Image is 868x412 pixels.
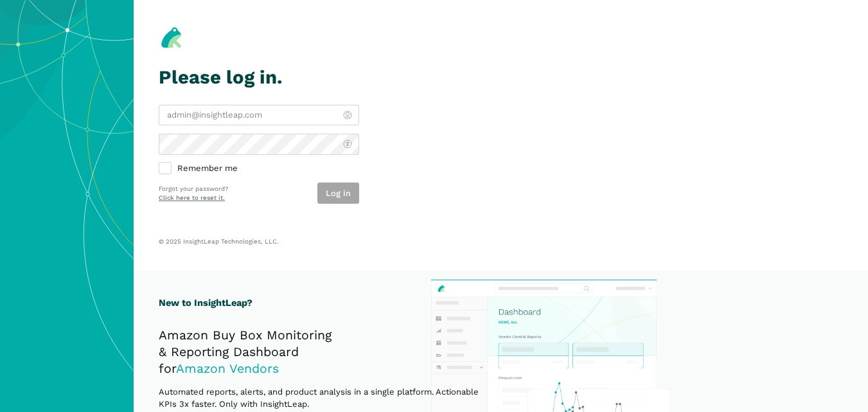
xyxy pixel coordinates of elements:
h1: New to InsightLeap? [159,296,493,310]
p: Forgot your password? [159,184,228,194]
span: Amazon Vendors [176,361,279,376]
p: Automated reports, alerts, and product analysis in a single platform. Actionable KPIs 3x faster. ... [159,386,493,411]
a: Click here to reset it. [159,194,225,201]
h1: Please log in. [159,67,359,88]
h2: Amazon Buy Box Monitoring & Reporting Dashboard for [159,327,493,377]
p: © 2025 InsightLeap Technologies, LLC. [159,237,843,246]
label: Remember me [159,163,359,175]
input: admin@insightleap.com [159,105,359,126]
